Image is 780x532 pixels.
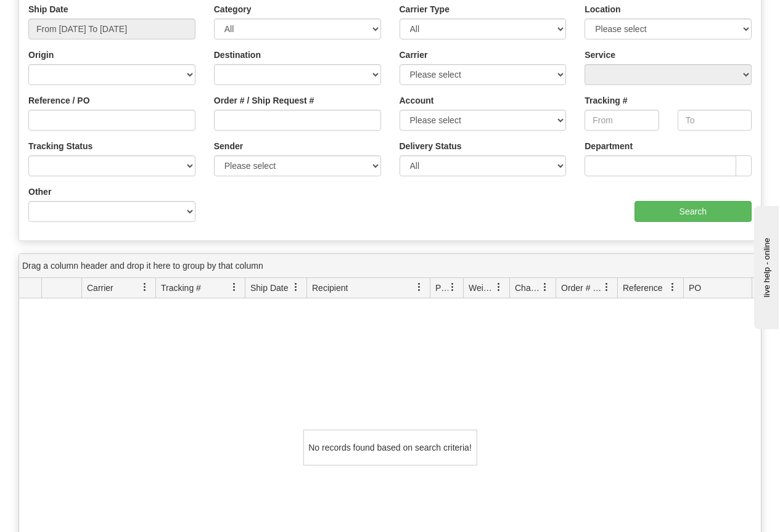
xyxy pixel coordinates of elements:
[585,3,620,15] label: Location
[28,94,90,107] label: Reference / PO
[224,277,245,298] a: Tracking # filter column settings
[617,278,683,298] th: Press ctrl + space to group
[214,3,252,15] label: Category
[463,278,509,298] th: Press ctrl + space to group
[28,140,92,152] label: Tracking Status
[285,277,306,298] a: Ship Date filter column settings
[596,277,617,298] a: Order # / Ship Request # filter column settings
[535,277,556,298] a: Charge filter column settings
[28,3,68,15] label: Ship Date
[9,10,114,20] div: live help - online
[214,49,261,61] label: Destination
[689,282,701,294] span: PO
[662,277,683,298] a: Reference filter column settings
[678,110,752,131] input: To
[400,140,462,152] label: Delivery Status
[585,140,633,152] label: Department
[400,3,450,15] label: Carrier Type
[585,49,615,61] label: Service
[400,49,428,61] label: Carrier
[19,254,761,278] div: grid grouping header
[81,278,155,298] th: Press ctrl + space to group
[87,282,113,294] span: Carrier
[585,110,659,131] input: From
[245,278,306,298] th: Press ctrl + space to group
[28,49,54,61] label: Origin
[214,140,243,152] label: Sender
[41,278,81,298] th: Press ctrl + space to group
[561,282,602,294] span: Order # / Ship Request #
[430,278,463,298] th: Press ctrl + space to group
[155,278,245,298] th: Press ctrl + space to group
[556,278,617,298] th: Press ctrl + space to group
[744,277,765,298] a: PO filter column settings
[312,282,348,294] span: Recipient
[303,430,477,465] div: No records found based on search criteria!
[683,278,765,298] th: Press ctrl + space to group
[623,282,663,294] span: Reference
[442,277,463,298] a: Packages filter column settings
[634,201,752,222] input: Search
[28,186,51,198] label: Other
[585,94,627,107] label: Tracking #
[515,282,541,294] span: Charge
[134,277,155,298] a: Carrier filter column settings
[306,278,430,298] th: Press ctrl + space to group
[400,94,434,107] label: Account
[509,278,556,298] th: Press ctrl + space to group
[161,282,201,294] span: Tracking #
[469,282,495,294] span: Weight
[752,203,779,329] iframe: chat widget
[250,282,288,294] span: Ship Date
[409,277,430,298] a: Recipient filter column settings
[435,282,448,294] span: Packages
[214,94,314,107] label: Order # / Ship Request #
[488,277,509,298] a: Weight filter column settings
